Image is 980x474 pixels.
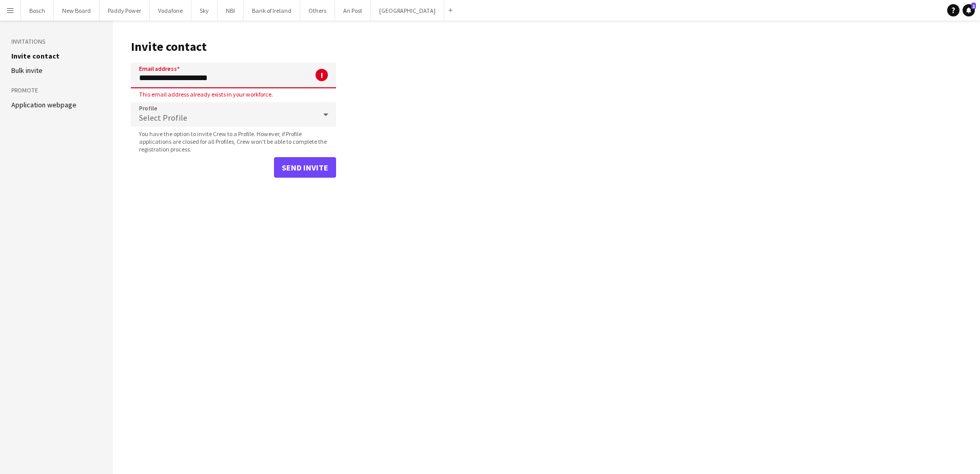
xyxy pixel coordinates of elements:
h3: Promote [11,86,102,95]
button: Others [300,1,335,21]
button: An Post [335,1,371,21]
a: Invite contact [11,51,60,61]
span: 1 [971,3,976,9]
button: [GEOGRAPHIC_DATA] [371,1,444,21]
a: 1 [963,4,975,16]
button: Paddy Power [100,1,150,21]
a: Application webpage [11,100,76,109]
span: Select Profile [139,112,187,123]
span: This email address already exists in your workforce. [131,90,281,98]
button: NBI [218,1,244,21]
button: Sky [191,1,218,21]
h3: Invitations [11,37,102,46]
a: Bulk invite [11,66,43,75]
button: Bank of Ireland [244,1,300,21]
h1: Invite contact [131,39,336,54]
button: Bosch [21,1,54,21]
button: Vodafone [150,1,191,21]
span: You have the option to invite Crew to a Profile. However, if Profile applications are closed for ... [131,130,336,153]
button: New Board [54,1,100,21]
button: Send invite [274,157,336,178]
